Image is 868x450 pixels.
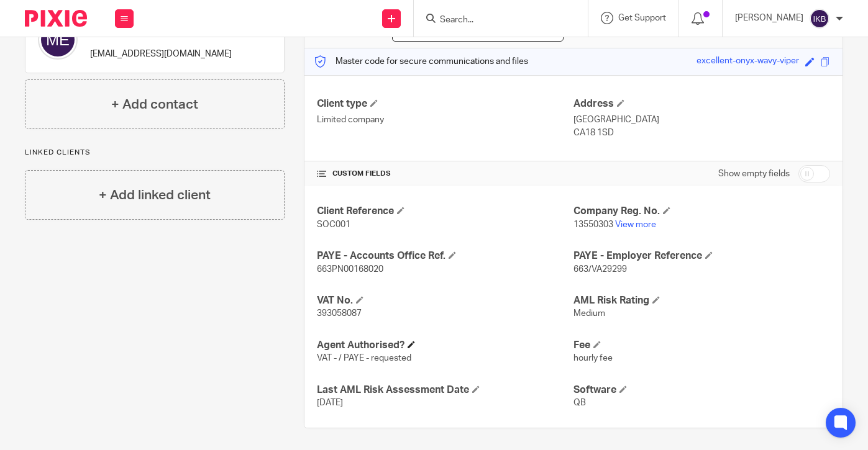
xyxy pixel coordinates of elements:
[573,97,830,110] h4: Address
[573,114,830,126] p: [GEOGRAPHIC_DATA]
[317,354,411,362] span: VAT - / PAYE - requested
[573,398,586,407] span: QB
[317,220,350,229] span: SOC001
[810,9,829,29] img: svg%3E
[573,384,830,397] h4: Software
[317,114,573,126] p: Limited company
[317,309,362,318] span: 393058087
[317,294,573,307] h4: VAT No.
[573,339,830,352] h4: Fee
[573,220,613,229] span: 13550303
[25,148,285,158] p: Linked clients
[697,55,799,69] div: excellent-onyx-wavy-viper
[573,205,830,218] h4: Company Reg. No.
[317,384,573,397] h4: Last AML Risk Assessment Date
[573,250,830,263] h4: PAYE - Employer Reference
[99,186,211,205] h4: + Add linked client
[573,265,627,274] span: 663/VA29299
[317,205,573,218] h4: Client Reference
[25,10,87,27] img: Pixie
[439,15,550,26] input: Search
[573,127,830,139] p: CA18 1SD
[317,339,573,352] h4: Agent Authorised?
[38,20,78,60] img: svg%3E
[90,48,232,60] p: [EMAIL_ADDRESS][DOMAIN_NAME]
[718,168,790,180] label: Show empty fields
[573,294,830,307] h4: AML Risk Rating
[317,250,573,263] h4: PAYE - Accounts Office Ref.
[573,354,613,362] span: hourly fee
[314,55,528,68] p: Master code for secure communications and files
[317,398,343,407] span: [DATE]
[618,14,666,22] span: Get Support
[735,12,803,24] p: [PERSON_NAME]
[615,220,656,229] a: View more
[317,97,573,110] h4: Client type
[111,95,198,114] h4: + Add contact
[317,265,383,274] span: 663PN00168020
[573,309,605,318] span: Medium
[317,169,573,179] h4: CUSTOM FIELDS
